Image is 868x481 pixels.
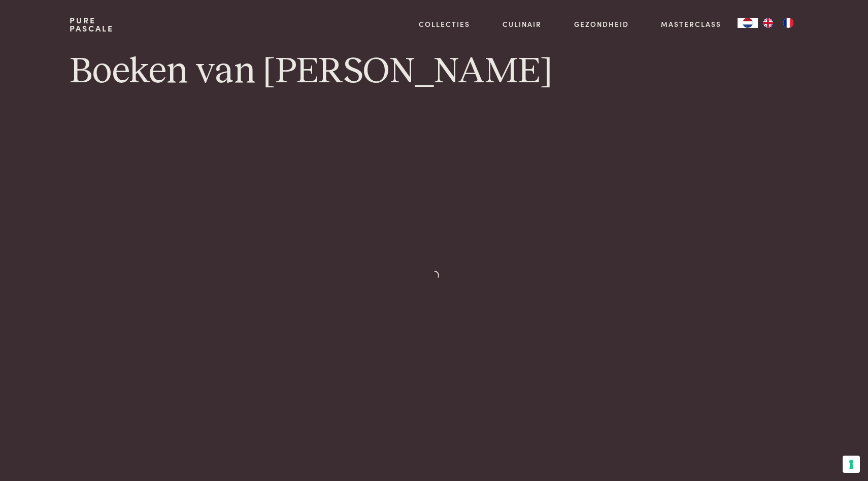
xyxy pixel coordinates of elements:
[661,19,721,29] a: Masterclass
[738,18,798,28] aside: Language selected: Nederlands
[503,19,542,29] a: Culinair
[70,16,114,33] a: PurePascale
[738,18,758,28] div: Language
[758,18,798,28] ul: Language list
[758,18,778,28] a: EN
[843,456,860,473] button: Uw voorkeuren voor toestemming voor trackingtechnologieën
[738,18,758,28] a: NL
[574,19,629,29] a: Gezondheid
[778,18,798,28] a: FR
[70,49,798,94] h1: Boeken van [PERSON_NAME]
[419,19,470,29] a: Collecties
